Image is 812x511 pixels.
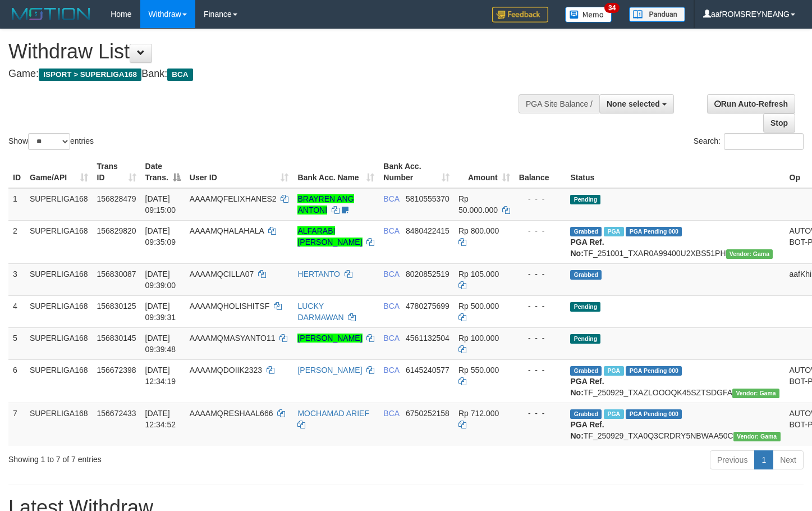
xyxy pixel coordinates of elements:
a: Next [773,450,804,469]
span: BCA [383,270,399,279]
a: HERTANTO [297,270,340,279]
img: Feedback.jpg [492,7,548,22]
span: Copy 8020852519 to clipboard [406,270,449,279]
span: 156828479 [97,194,136,203]
span: Copy 6750252158 to clipboard [406,409,449,418]
span: Vendor URL: https://trx31.1velocity.biz [732,389,779,398]
th: Date Trans.: activate to sort column descending [141,156,185,188]
div: - - - [519,332,562,344]
h4: Game: Bank: [8,69,530,80]
div: - - - [519,300,562,312]
span: PGA Pending [626,409,682,419]
span: [DATE] 09:39:00 [145,270,176,290]
th: ID [8,156,25,188]
td: TF_250929_TXAZLOOOQK45SZTSDGFA [566,359,785,403]
span: AAAAMQFELIXHANES2 [190,194,277,203]
td: SUPERLIGA168 [25,403,93,446]
span: Vendor URL: https://trx31.1velocity.biz [726,249,773,259]
span: AAAAMQMASYANTO11 [190,334,276,343]
img: Button%20Memo.svg [565,7,612,22]
span: Marked by aafsoycanthlai [604,227,623,236]
td: TF_250929_TXA0Q3CRDRY5NBWAA50C [566,403,785,446]
span: Copy 8480422415 to clipboard [406,226,449,235]
span: Copy 6145240577 to clipboard [406,366,449,375]
td: SUPERLIGA168 [25,220,93,263]
span: AAAAMQDOIIK2323 [190,366,262,375]
th: Bank Acc. Number: activate to sort column ascending [379,156,454,188]
span: PGA Pending [626,227,682,236]
img: panduan.png [629,7,685,22]
span: Marked by aafsoycanthlai [604,366,623,376]
td: 2 [8,220,25,263]
th: Status [566,156,785,188]
div: - - - [519,408,562,419]
span: 156830125 [97,302,136,311]
a: Run Auto-Refresh [707,94,795,113]
div: PGA Site Balance / [519,94,599,113]
button: None selected [599,94,674,113]
span: Grabbed [570,366,602,376]
span: BCA [383,194,399,203]
img: MOTION_logo.png [8,6,94,22]
td: 4 [8,295,25,327]
input: Search: [724,133,804,150]
span: BCA [383,409,399,418]
span: Pending [570,334,600,344]
td: TF_251001_TXAR0A99400U2XBS51PH [566,220,785,263]
span: Rp 712.000 [458,409,499,418]
td: 1 [8,188,25,221]
span: [DATE] 09:39:48 [145,334,176,354]
span: BCA [383,334,399,343]
div: - - - [519,193,562,204]
a: Previous [710,450,755,469]
div: Showing 1 to 7 of 7 entries [8,449,330,465]
b: PGA Ref. No: [570,377,604,397]
th: Amount: activate to sort column ascending [454,156,515,188]
span: Grabbed [570,270,602,280]
span: Rp 800.000 [458,226,499,235]
label: Show entries [8,133,94,150]
div: - - - [519,364,562,376]
span: AAAAMQHALAHALA [190,226,264,235]
a: [PERSON_NAME] [297,334,362,343]
span: None selected [607,99,660,108]
span: Marked by aafsoycanthlai [604,409,623,419]
span: Copy 5810555370 to clipboard [406,194,449,203]
select: Showentries [28,133,70,150]
a: [PERSON_NAME] [297,366,362,375]
span: Rp 105.000 [458,270,499,279]
th: Balance [515,156,566,188]
span: Rp 50.000.000 [458,194,498,215]
span: Grabbed [570,227,602,236]
a: Stop [763,113,795,133]
th: Game/API: activate to sort column ascending [25,156,93,188]
span: 156830087 [97,270,136,279]
a: ALFARABI [PERSON_NAME] [297,226,362,247]
span: Grabbed [570,409,602,419]
th: Trans ID: activate to sort column ascending [93,156,141,188]
td: 6 [8,359,25,403]
span: AAAAMQHOLISHITSF [190,302,269,311]
span: BCA [383,302,399,311]
a: BRAYREN ANG ANTONI [297,194,354,215]
span: Rp 500.000 [458,302,499,311]
span: [DATE] 12:34:52 [145,409,176,429]
td: SUPERLIGA168 [25,327,93,359]
a: MOCHAMAD ARIEF [297,409,369,418]
label: Search: [694,133,804,150]
span: Copy 4561132504 to clipboard [406,334,449,343]
span: 156829820 [97,226,136,235]
span: [DATE] 09:39:31 [145,302,176,322]
td: 3 [8,263,25,295]
span: Pending [570,195,600,204]
td: SUPERLIGA168 [25,295,93,327]
b: PGA Ref. No: [570,238,604,258]
span: 156830145 [97,334,136,343]
span: AAAAMQCILLA07 [190,270,254,279]
div: - - - [519,225,562,236]
th: User ID: activate to sort column ascending [185,156,293,188]
td: 5 [8,327,25,359]
td: SUPERLIGA168 [25,359,93,403]
th: Bank Acc. Name: activate to sort column ascending [293,156,379,188]
span: [DATE] 09:35:09 [145,226,176,247]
